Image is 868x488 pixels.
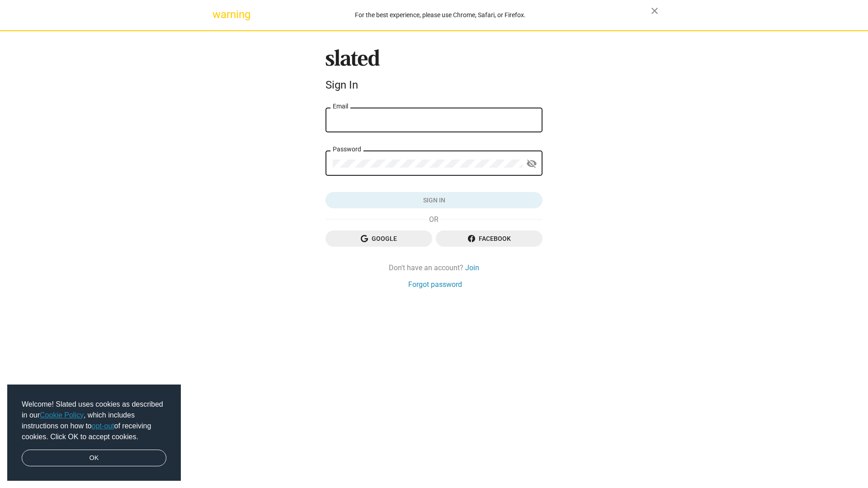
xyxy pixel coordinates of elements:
mat-icon: warning [212,9,223,20]
div: Don't have an account? [325,263,542,272]
a: Forgot password [408,280,462,289]
a: dismiss cookie message [22,450,166,467]
sl-branding: Sign In [325,49,542,95]
span: Facebook [443,230,535,247]
span: Welcome! Slated uses cookies as described in our , which includes instructions on how to of recei... [22,399,166,442]
div: Sign In [325,79,542,91]
button: Show password [523,155,541,173]
a: Cookie Policy [40,411,84,419]
button: Google [325,230,432,247]
mat-icon: close [649,5,660,16]
a: opt-out [92,422,114,430]
a: Join [465,263,479,272]
div: cookieconsent [7,385,181,481]
button: Facebook [436,230,542,247]
mat-icon: visibility_off [526,157,537,171]
div: For the best experience, please use Chrome, Safari, or Firefox. [230,9,651,21]
span: Google [333,230,425,247]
